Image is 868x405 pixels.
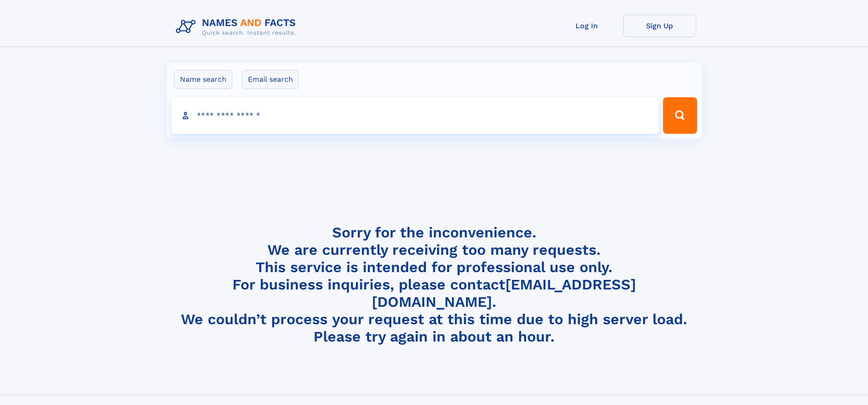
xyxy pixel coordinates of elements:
[172,15,303,39] img: Logo Names and Facts
[623,15,696,37] a: Sign Up
[663,97,697,134] button: Search Button
[172,224,696,346] h4: Sorry for the inconvenience. We are currently receiving too many requests. This service is intend...
[242,70,299,89] label: Email search
[550,15,623,37] a: Log In
[171,97,659,134] input: search input
[372,276,636,310] a: [EMAIL_ADDRESS][DOMAIN_NAME]
[174,70,232,89] label: Name search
